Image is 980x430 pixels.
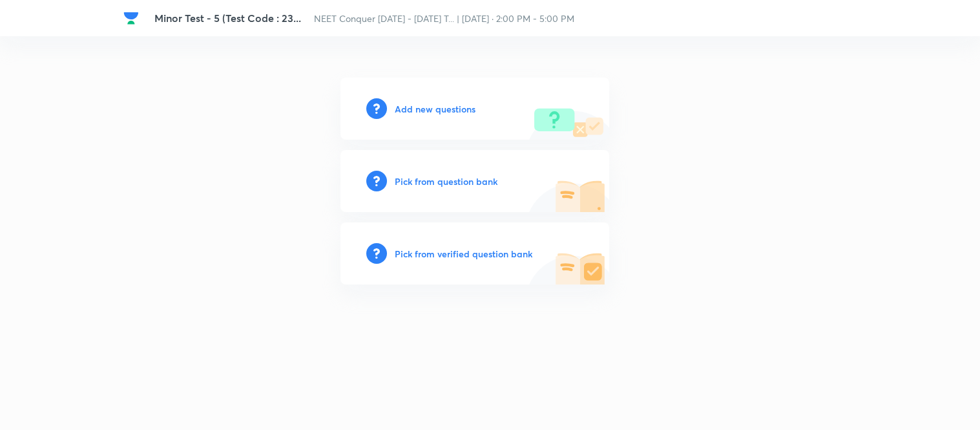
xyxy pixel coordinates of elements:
[395,175,497,188] h6: Pick from question bank
[395,247,532,261] h6: Pick from verified question bank
[154,11,301,25] span: Minor Test - 5 (Test Code : 23...
[314,12,574,25] span: NEET Conquer [DATE] - [DATE] T... | [DATE] · 2:00 PM - 5:00 PM
[123,10,144,26] a: Company Logo
[123,10,139,26] img: Company Logo
[395,102,475,116] h6: Add new questions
